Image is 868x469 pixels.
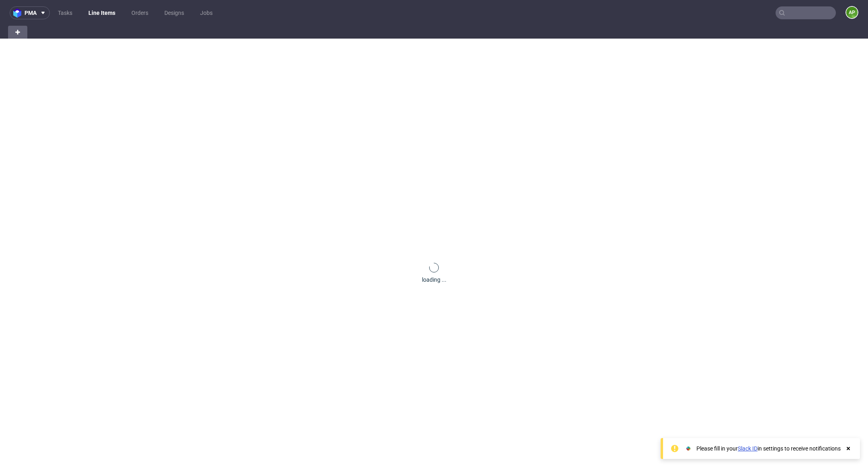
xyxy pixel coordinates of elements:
a: Slack ID [738,445,757,452]
div: loading ... [422,276,446,284]
figcaption: AP [846,7,858,18]
img: Slack [684,444,692,453]
a: Orders [127,6,153,19]
a: Tasks [53,6,77,19]
a: Jobs [195,6,217,19]
a: Designs [160,6,189,19]
button: pma [10,6,50,19]
span: pma [25,10,37,16]
div: Please fill in your in settings to receive notifications [696,444,841,453]
a: Line Items [84,6,120,19]
img: logo [13,8,25,18]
